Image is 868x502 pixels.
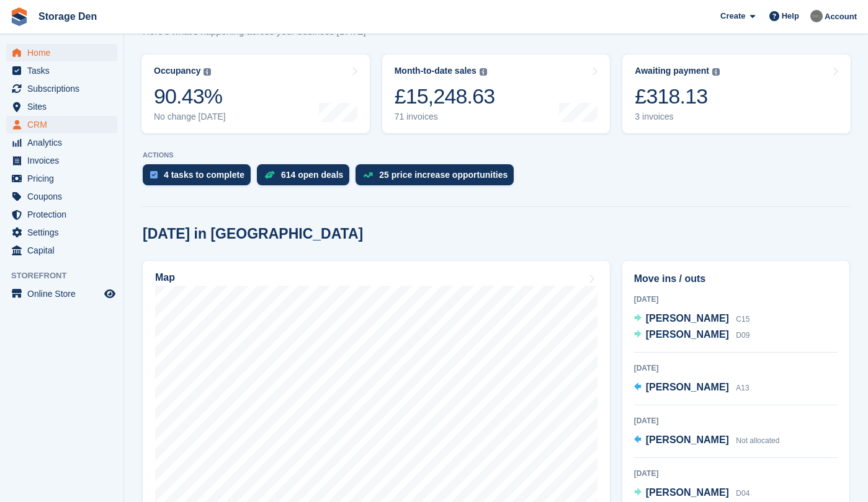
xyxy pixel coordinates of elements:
[10,7,29,26] img: stora-icon-8386f47178a22dfd0bd8f6a31ec36ba5ce8667c1dd55bd0f319d3a0aa187defe.svg
[646,313,729,324] span: [PERSON_NAME]
[143,164,257,192] a: 4 tasks to complete
[720,10,745,22] span: Create
[6,98,117,115] a: menu
[6,44,117,61] a: menu
[143,151,849,159] p: ACTIONS
[379,170,508,180] div: 25 price increase opportunities
[27,152,102,169] span: Invoices
[825,11,857,23] span: Account
[27,188,102,205] span: Coupons
[634,311,750,327] a: [PERSON_NAME] C15
[646,329,729,340] span: [PERSON_NAME]
[141,55,370,133] a: Occupancy 90.43% No change [DATE]
[6,285,117,302] a: menu
[634,485,750,501] a: [PERSON_NAME] D04
[6,224,117,241] a: menu
[622,55,851,133] a: Awaiting payment £318.13 3 invoices
[281,170,343,180] div: 614 open deals
[155,272,175,283] h2: Map
[11,270,123,282] span: Storefront
[27,44,102,61] span: Home
[27,224,102,241] span: Settings
[150,171,158,178] img: task-75834270c22a3079a89374b754ae025e5fb1db73e45f91037f5363f120a921f8.svg
[204,68,211,76] img: icon-info-grey-7440780725fd019a000dd9b08b2336e03edf1995a4989e88bcd33f0948082b44.svg
[264,170,275,179] img: deal-1b604bf984904fb50ccaf53a9ad4b4a5d6e5aea283cecdc64d6e3604feb123c2.svg
[736,315,749,324] span: C15
[6,134,117,151] a: menu
[6,80,117,97] a: menu
[634,468,838,479] div: [DATE]
[154,84,226,109] div: 90.43%
[27,285,102,302] span: Online Store
[143,226,363,242] h2: [DATE] in [GEOGRAPHIC_DATA]
[736,489,749,498] span: D04
[395,66,477,76] div: Month-to-date sales
[154,112,226,122] div: No change [DATE]
[6,62,117,79] a: menu
[6,206,117,223] a: menu
[27,242,102,259] span: Capital
[382,55,611,133] a: Month-to-date sales £15,248.63 71 invoices
[635,66,709,76] div: Awaiting payment
[154,66,200,76] div: Occupancy
[634,433,780,449] a: [PERSON_NAME] Not allocated
[257,164,356,192] a: 614 open deals
[712,68,720,76] img: icon-info-grey-7440780725fd019a000dd9b08b2336e03edf1995a4989e88bcd33f0948082b44.svg
[6,242,117,259] a: menu
[6,188,117,205] a: menu
[395,112,495,122] div: 71 invoices
[27,80,102,97] span: Subscriptions
[736,384,749,392] span: A13
[646,487,729,498] span: [PERSON_NAME]
[27,206,102,223] span: Protection
[164,170,244,180] div: 4 tasks to complete
[635,112,720,122] div: 3 invoices
[635,84,720,109] div: £318.13
[634,294,838,305] div: [DATE]
[736,331,749,340] span: D09
[782,10,799,22] span: Help
[34,6,102,27] a: Storage Den
[27,62,102,79] span: Tasks
[102,286,117,301] a: Preview store
[634,380,749,396] a: [PERSON_NAME] A13
[363,172,373,178] img: price_increase_opportunities-93ffe204e8149a01c8c9dc8f82e8f89637d9d84a8eef4429ea346261dce0b2c0.svg
[27,98,102,115] span: Sites
[646,382,729,392] span: [PERSON_NAME]
[736,436,779,445] span: Not allocated
[27,134,102,151] span: Analytics
[634,415,838,426] div: [DATE]
[27,170,102,187] span: Pricing
[634,271,838,286] h2: Move ins / outs
[356,164,520,192] a: 25 price increase opportunities
[646,434,729,445] span: [PERSON_NAME]
[480,68,487,76] img: icon-info-grey-7440780725fd019a000dd9b08b2336e03edf1995a4989e88bcd33f0948082b44.svg
[27,116,102,133] span: CRM
[6,116,117,133] a: menu
[634,363,838,374] div: [DATE]
[810,10,823,22] img: Brian Barbour
[395,84,495,109] div: £15,248.63
[6,152,117,169] a: menu
[6,170,117,187] a: menu
[634,327,750,343] a: [PERSON_NAME] D09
